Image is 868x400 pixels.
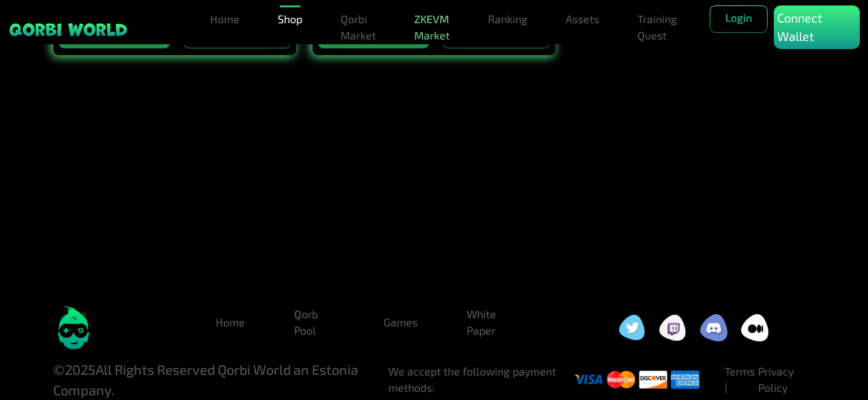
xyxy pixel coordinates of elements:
[53,359,366,400] p: © 2025 All Rights Reserved Qorbi World an Estonia Company.
[639,367,667,392] img: visa
[560,5,605,33] a: Assets
[607,367,635,392] img: visa
[205,5,245,33] a: Home
[741,314,768,341] img: social icon
[671,367,699,392] img: visa
[700,314,727,341] img: social icon
[575,367,603,392] img: visa
[777,9,856,46] p: Connect Wallet
[373,309,429,336] a: Games
[618,314,646,341] img: social icon
[710,5,768,33] button: Login
[272,5,308,33] a: Shop
[659,314,686,341] img: social icon
[53,306,94,350] img: logo
[409,5,455,49] a: ZKEVM Market
[758,365,794,394] a: Privacy Policy
[725,365,755,394] a: Terms |
[205,309,256,336] a: Home
[283,301,345,344] a: Qorb Pool
[632,5,682,49] a: Training Quest
[8,22,128,37] img: sticky brand-logo
[456,301,528,344] a: White Paper
[335,5,381,49] a: Qorbi Market
[388,363,575,396] li: We accept the following payment methods:
[482,5,533,33] a: Ranking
